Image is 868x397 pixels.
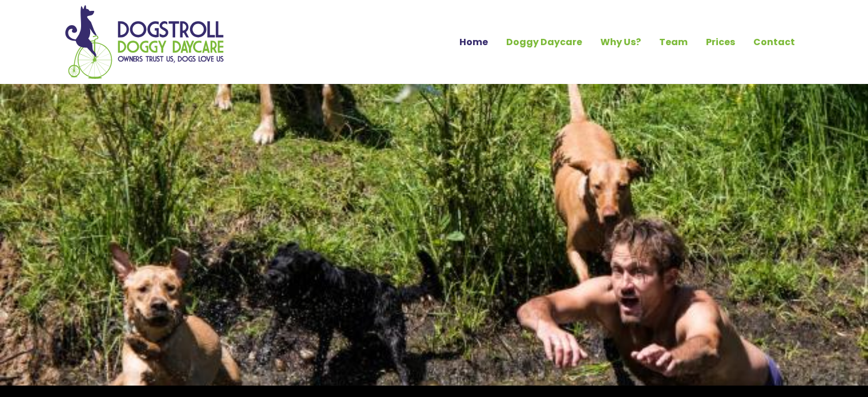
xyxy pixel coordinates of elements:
[697,33,744,52] a: Prices
[591,33,650,52] a: Why Us?
[497,33,591,52] a: Doggy Daycare
[744,33,804,52] a: Contact
[650,33,697,52] a: Team
[450,33,497,52] a: Home
[64,5,224,79] img: Home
